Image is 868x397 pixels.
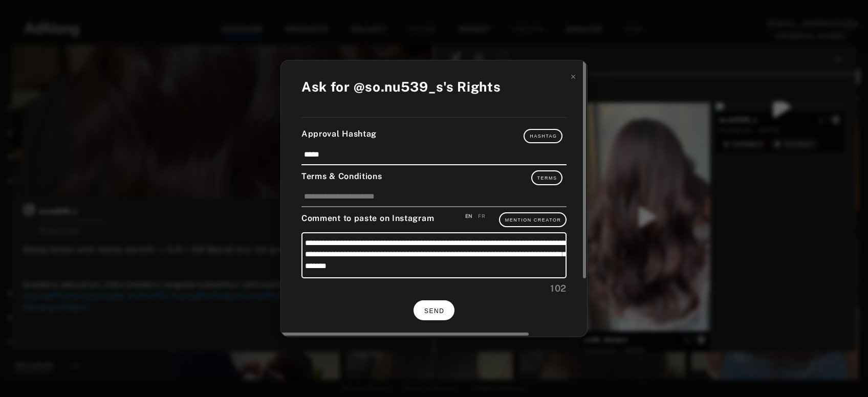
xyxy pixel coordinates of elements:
div: Comment to paste on Instagram [301,212,567,227]
button: Mention Creator [499,212,567,227]
div: Terms & Conditions [301,170,567,185]
div: Ask for @so.nu539_s's Rights [301,77,501,97]
span: Mention Creator [505,217,561,223]
span: Hashtag [530,134,557,139]
div: 102 [301,281,567,295]
button: SEND [414,300,454,320]
div: Save an french version of your comment [478,212,485,220]
button: Hashtag [524,129,562,143]
div: Save an english version of your comment [465,212,473,220]
button: Terms [531,170,563,185]
span: Terms [537,175,557,181]
span: SEND [424,307,444,315]
div: Approval Hashtag [301,128,567,143]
